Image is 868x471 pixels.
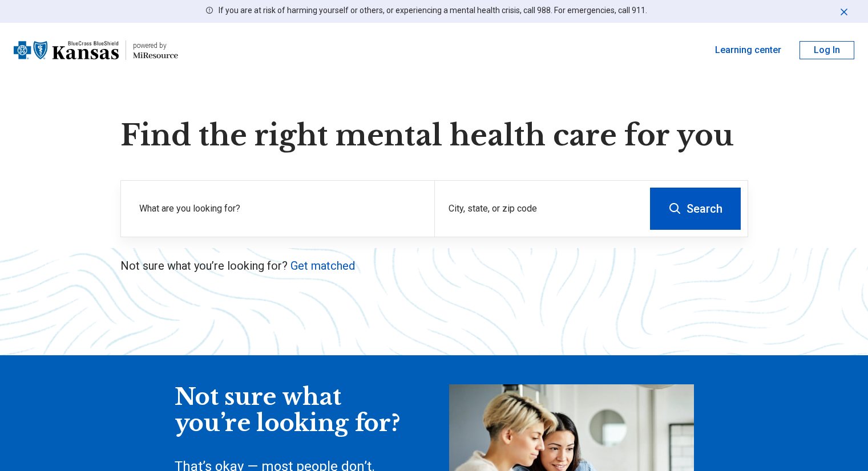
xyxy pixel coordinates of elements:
a: Get matched [290,259,355,273]
a: Learning center [715,43,781,57]
button: Search [650,188,741,230]
div: powered by [133,40,178,51]
img: Blue Cross Blue Shield Kansas [14,36,119,64]
p: If you are at risk of harming yourself or others, or experiencing a mental health crisis, call 98... [219,5,647,17]
p: Not sure what you’re looking for? [120,258,748,274]
a: Blue Cross Blue Shield Kansaspowered by [14,36,178,64]
button: Log In [800,41,854,59]
h1: Find the right mental health care for you [120,119,748,153]
button: Dismiss [838,5,850,18]
label: What are you looking for? [139,202,421,216]
div: Not sure what you’re looking for? [175,384,403,436]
